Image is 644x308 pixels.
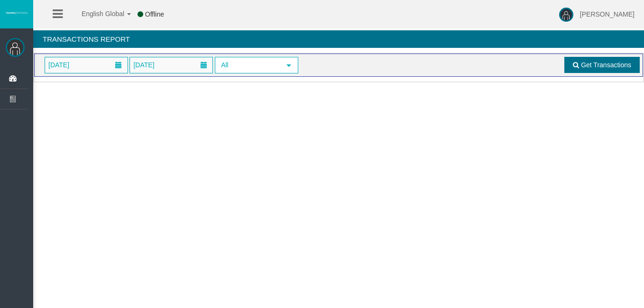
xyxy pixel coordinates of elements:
span: [DATE] [130,58,157,72]
img: user-image [559,8,573,22]
span: [DATE] [46,58,72,72]
span: select [285,62,293,69]
span: English Global [69,10,124,18]
span: All [216,58,280,72]
span: Offline [145,10,164,18]
span: [PERSON_NAME] [580,10,635,18]
img: logo.svg [5,11,28,15]
h4: Transactions Report [33,30,644,48]
span: Get Transactions [581,61,631,69]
